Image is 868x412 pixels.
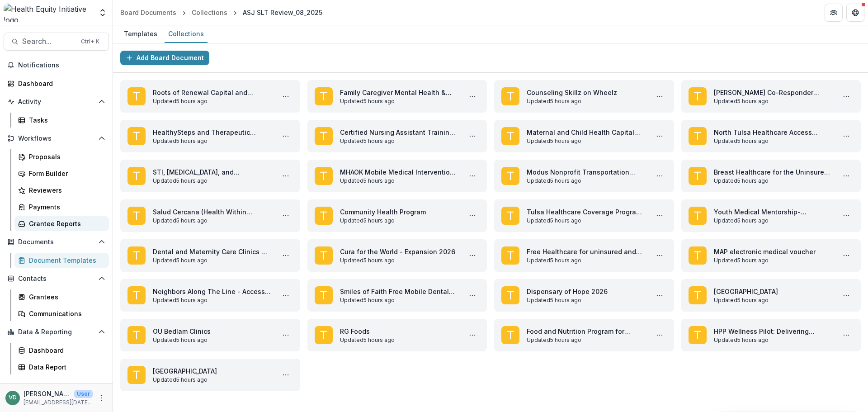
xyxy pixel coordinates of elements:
[839,169,854,183] button: More Breast Healthcare for the Uninsured (Tulsa County) Actions
[14,149,109,164] a: Proposals
[465,328,480,342] button: More RG Foods Actions
[465,208,480,223] button: More Community Health Program Actions
[652,248,667,263] button: More Free Healthcare for uninsured and underinsured in Tulsa County Actions
[29,219,102,228] div: Grantee Reports
[714,88,832,97] a: [PERSON_NAME] Co-Responder Services and Emergency Diversion (C-SED)
[14,183,109,198] a: Reviewers
[18,98,94,106] span: Activity
[4,33,109,51] button: Search...
[714,247,832,256] a: MAP electronic medical voucher
[18,238,94,246] span: Documents
[4,95,109,109] button: Open Activity
[278,129,293,143] button: More HealthySteps and Therapeutic Services continuum of maternal mental health care Actions
[120,25,161,43] a: Templates
[278,208,293,223] button: More Salud Cercana (Health Within Reach): Supporting Access to Linguistically and Culturally Comp...
[165,25,208,43] a: Collections
[527,327,645,336] a: Food and Nutrition Program for People Living with [MEDICAL_DATA] and HCV - Tulsa CARES
[4,131,109,146] button: Open Workflows
[29,362,102,372] div: Data Report
[29,309,102,318] div: Communications
[465,248,480,263] button: More Cura for the World - Expansion 2026 Actions
[18,328,94,336] span: Data & Reporting
[192,8,227,17] div: Collections
[340,167,458,177] a: MHAOK Mobile Medical Intervention Team (MMIT)
[714,287,832,296] a: [GEOGRAPHIC_DATA]
[153,128,271,137] a: HealthySteps and Therapeutic Services continuum of maternal mental health care
[340,247,458,256] a: Cura for the World - Expansion 2026
[714,167,832,177] a: Breast Healthcare for the Uninsured ([GEOGRAPHIC_DATA])
[18,275,94,283] span: Contacts
[714,207,832,217] a: Youth Medical Mentorship- [GEOGRAPHIC_DATA]
[14,199,109,214] a: Payments
[14,113,109,128] a: Tasks
[29,292,102,302] div: Grantees
[18,62,105,69] span: Notifications
[29,185,102,195] div: Reviewers
[652,89,667,104] button: More Counseling Skillz on Wheelz Actions
[527,167,645,177] a: Modus Nonprofit Transportation Solutions
[652,169,667,183] button: More Modus Nonprofit Transportation Solutions Actions
[527,207,645,217] a: Tulsa Healthcare Coverage Program (THCP)
[527,88,645,97] a: Counseling Skillz on Wheelz
[839,129,854,143] button: More North Tulsa Healthcare Access Expansion Initiative Actions
[29,256,102,265] div: Document Templates
[24,398,93,407] p: [EMAIL_ADDRESS][DATE][DOMAIN_NAME]
[465,169,480,183] button: More MHAOK Mobile Medical Intervention Team (MMIT) Actions
[278,288,293,303] button: More Neighbors Along The Line - Access to Equitable Holistic Wellness Actions
[18,135,94,142] span: Workflows
[117,6,180,19] a: Board Documents
[652,328,667,342] button: More Food and Nutrition Program for People Living with HIV and HCV - Tulsa CARES Actions
[153,287,271,296] a: Neighbors Along The Line - Access to Equitable Holistic Wellness
[153,167,271,177] a: STI, [MEDICAL_DATA], and [MEDICAL_DATA] Prevention and Treatment
[18,79,102,88] div: Dashboard
[153,207,271,217] a: Salud Cercana (Health Within Reach): Supporting Access to Linguistically and Culturally Competent...
[278,328,293,342] button: More OU Bedlam Clinics Actions
[4,271,109,286] button: Open Contacts
[96,4,109,22] button: Open entity switcher
[340,128,458,137] a: Certified Nursing Assistant Training at [DEMOGRAPHIC_DATA] Charities
[29,202,102,212] div: Payments
[465,288,480,303] button: More Smiles of Faith Free Mobile Dental Clinic Actions
[340,287,458,296] a: Smiles of Faith Free Mobile Dental Clinic
[846,4,864,22] button: Get Help
[29,115,102,125] div: Tasks
[652,129,667,143] button: More Maternal and Child Health Capital Expansion Actions
[4,58,109,72] button: Notifications
[117,6,326,19] nav: breadcrumb
[4,4,93,22] img: Health Equity Initiative logo
[14,216,109,231] a: Grantee Reports
[153,88,271,97] a: Roots of Renewal Capital and Expansion Campaign
[527,287,645,296] a: Dispensary of Hope 2026
[714,327,832,336] a: HPP Wellness Pilot: Delivering Nutrition and Reducing Readmissions
[465,89,480,104] button: More Family Caregiver Mental Health & Respite Program Actions
[340,207,458,217] a: Community Health Program
[839,328,854,342] button: More HPP Wellness Pilot: Delivering Nutrition and Reducing Readmissions Actions
[29,346,102,355] div: Dashboard
[839,208,854,223] button: More Youth Medical Mentorship- Tulsa Actions
[24,389,71,398] p: [PERSON_NAME]
[14,166,109,181] a: Form Builder
[120,27,161,40] div: Templates
[153,327,271,336] a: OU Bedlam Clinics
[14,360,109,374] a: Data Report
[278,169,293,183] button: More STI, HIV, and Hepatitis C Prevention and Treatment Actions
[188,6,231,19] a: Collections
[278,248,293,263] button: More Dental and Maternity Care Clinics at Catholic Charities Actions
[278,89,293,104] button: More Roots of Renewal Capital and Expansion Campaign Actions
[120,51,209,65] button: Add Board Document
[9,395,17,401] div: Victoria Darker
[29,169,102,178] div: Form Builder
[278,368,293,382] button: More City Lights Village Actions
[74,390,93,398] p: User
[14,343,109,358] a: Dashboard
[4,325,109,339] button: Open Data & Reporting
[652,208,667,223] button: More Tulsa Healthcare Coverage Program (THCP) Actions
[465,129,480,143] button: More Certified Nursing Assistant Training at Catholic Charities Actions
[839,248,854,263] button: More MAP electronic medical voucher Actions
[29,152,102,161] div: Proposals
[165,27,208,40] div: Collections
[839,89,854,104] button: More COPES Co-Responder Services and Emergency Diversion (C-SED) Actions
[14,253,109,268] a: Document Templates
[96,393,107,403] button: More
[4,235,109,249] button: Open Documents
